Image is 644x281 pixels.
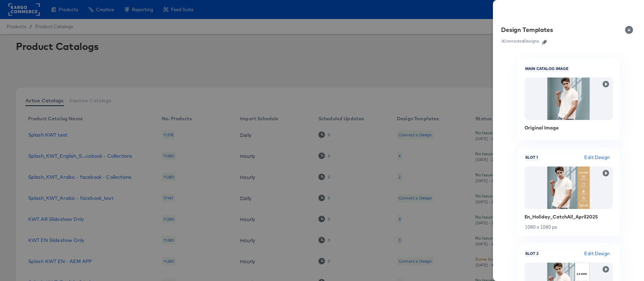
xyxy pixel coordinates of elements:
span: Slot 1 [525,155,539,160]
button: Close [621,20,640,39]
button: Edit Design [582,250,612,258]
div: Original Image [525,125,613,130]
span: Main Catalog Image [525,66,569,72]
div: Design Templates [501,26,553,34]
span: Edit Design [584,154,610,161]
div: 1080 x 1080 px [525,225,613,229]
div: En_Holiday_CatchAll_April2025 [525,214,613,219]
span: Edit Design [584,250,610,258]
span: Slot 2 [525,251,539,257]
div: 3 Connected Designs [501,39,539,43]
button: Edit Design [582,154,612,161]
